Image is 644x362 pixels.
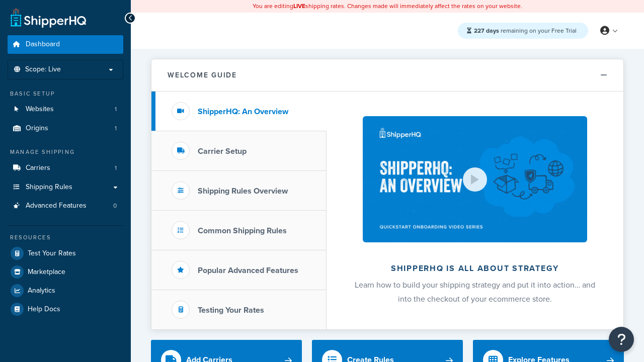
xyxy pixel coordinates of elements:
[28,249,76,258] span: Test Your Rates
[115,124,117,133] span: 1
[293,2,305,11] b: LIVE
[8,100,123,119] li: Websites
[198,107,288,116] h3: ShipperHQ: An Overview
[353,264,597,273] h2: ShipperHQ is all about strategy
[28,287,55,295] span: Analytics
[8,197,123,215] a: Advanced Features0
[26,183,72,192] span: Shipping Rules
[26,202,87,210] span: Advanced Features
[25,65,61,74] span: Scope: Live
[8,300,123,318] a: Help Docs
[28,268,65,277] span: Marketplace
[198,266,298,275] h3: Popular Advanced Features
[115,164,117,172] span: 1
[8,35,123,54] a: Dashboard
[198,226,287,235] h3: Common Shipping Rules
[355,279,595,305] span: Learn how to build your shipping strategy and put it into action… and into the checkout of your e...
[198,187,288,196] h3: Shipping Rules Overview
[26,124,48,133] span: Origins
[8,263,123,281] a: Marketplace
[26,164,50,172] span: Carriers
[8,282,123,300] a: Analytics
[168,71,237,79] h2: Welcome Guide
[8,178,123,197] a: Shipping Rules
[26,105,54,114] span: Websites
[363,116,587,242] img: ShipperHQ is all about strategy
[8,159,123,177] a: Carriers1
[8,100,123,119] a: Websites1
[8,148,123,156] div: Manage Shipping
[8,233,123,242] div: Resources
[198,306,264,315] h3: Testing Your Rates
[198,147,247,156] h3: Carrier Setup
[115,105,117,114] span: 1
[8,159,123,177] li: Carriers
[28,305,60,314] span: Help Docs
[8,197,123,215] li: Advanced Features
[8,119,123,138] li: Origins
[8,244,123,262] a: Test Your Rates
[113,202,117,210] span: 0
[8,119,123,138] a: Origins1
[609,327,634,352] button: Open Resource Center
[26,40,60,49] span: Dashboard
[8,89,123,98] div: Basic Setup
[474,26,499,35] strong: 227 days
[474,26,577,35] span: remaining on your Free Trial
[151,59,623,92] button: Welcome Guide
